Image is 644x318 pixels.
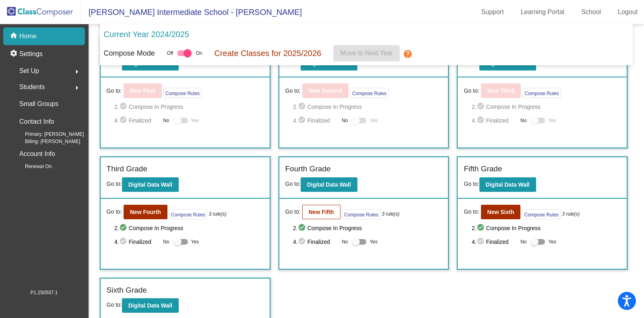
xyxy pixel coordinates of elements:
[298,102,308,112] mat-icon: check_circle
[472,237,516,247] span: 4. Finalized
[285,163,331,175] label: Fourth Grade
[107,301,122,308] span: Go to:
[481,205,521,219] button: New Sixth
[302,83,349,98] button: New Second
[72,67,82,77] mat-icon: arrow_right
[169,209,207,219] button: Compose Rules
[208,210,226,218] i: 3 rule(s)
[477,102,486,112] mat-icon: check_circle
[19,81,45,93] span: Students
[122,177,179,192] button: Digital Data Wall
[562,210,580,218] i: 3 rule(s)
[114,116,159,125] span: 4. Finalized
[119,102,129,112] mat-icon: check_circle
[472,102,621,112] span: 2. Compose In Progress
[340,50,393,56] span: Move to Next Year
[285,87,301,95] span: Go to:
[403,49,413,59] mat-icon: help
[80,6,302,19] span: [PERSON_NAME] Intermediate School - [PERSON_NAME]
[19,65,39,77] span: Set Up
[369,116,378,125] span: Yes
[487,87,515,94] b: New Third
[119,116,129,125] mat-icon: check_circle
[486,181,530,188] b: Digital Data Wall
[611,6,644,19] a: Logout
[10,31,19,41] mat-icon: home
[293,237,338,247] span: 4. Finalized
[309,87,342,94] b: New Second
[307,181,351,188] b: Digital Data Wall
[333,45,400,61] button: Move to Next Year
[285,208,301,216] span: Go to:
[342,209,380,219] button: Compose Rules
[475,6,510,19] a: Support
[119,223,129,233] mat-icon: check_circle
[575,6,607,19] a: School
[19,31,37,41] p: Home
[12,138,80,145] span: Billing: [PERSON_NAME]
[104,48,155,59] p: Compose Mode
[298,223,308,233] mat-icon: check_circle
[196,50,202,57] span: On
[191,116,199,125] span: Yes
[477,116,486,125] mat-icon: check_circle
[114,102,263,112] span: 2. Compose In Progress
[477,237,486,247] mat-icon: check_circle
[472,116,516,125] span: 4. Finalized
[163,88,202,98] button: Compose Rules
[12,163,53,170] span: Renewal On:
[19,148,55,160] p: Account Info
[10,49,19,59] mat-icon: settings
[72,83,82,93] mat-icon: arrow_right
[167,50,173,57] span: Off
[464,163,502,175] label: Fifth Grade
[548,116,556,125] span: Yes
[114,237,159,247] span: 4. Finalized
[481,83,521,98] button: New Third
[19,98,58,110] p: Small Groups
[293,116,338,125] span: 4. Finalized
[12,131,84,138] span: Primary: [PERSON_NAME]
[293,223,442,233] span: 2. Compose In Progress
[124,83,162,98] button: New First
[309,209,334,215] b: New Fifth
[350,88,388,98] button: Compose Rules
[298,237,308,247] mat-icon: check_circle
[464,181,479,187] span: Go to:
[163,238,169,245] span: No
[548,237,556,247] span: Yes
[114,223,263,233] span: 2. Compose In Progress
[191,237,199,247] span: Yes
[520,117,526,124] span: No
[104,28,189,40] p: Current Year 2024/2025
[130,209,161,215] b: New Fourth
[119,237,129,247] mat-icon: check_circle
[19,49,43,59] p: Settings
[107,163,147,175] label: Third Grade
[520,238,526,245] span: No
[302,205,341,219] button: New Fifth
[522,209,560,219] button: Compose Rules
[514,6,571,19] a: Learning Portal
[293,102,442,112] span: 2. Compose In Progress
[479,177,536,192] button: Digital Data Wall
[128,302,172,309] b: Digital Data Wall
[522,88,561,98] button: Compose Rules
[107,87,122,95] span: Go to:
[464,208,479,216] span: Go to:
[301,177,357,192] button: Digital Data Wall
[163,117,169,124] span: No
[128,181,172,188] b: Digital Data Wall
[342,238,348,245] span: No
[298,116,308,125] mat-icon: check_circle
[472,223,621,233] span: 2. Compose In Progress
[130,87,155,94] b: New First
[107,285,147,296] label: Sixth Grade
[369,237,378,247] span: Yes
[487,209,514,215] b: New Sixth
[342,117,348,124] span: No
[285,181,301,187] span: Go to:
[464,87,479,95] span: Go to:
[107,181,122,187] span: Go to:
[19,116,54,127] p: Contact Info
